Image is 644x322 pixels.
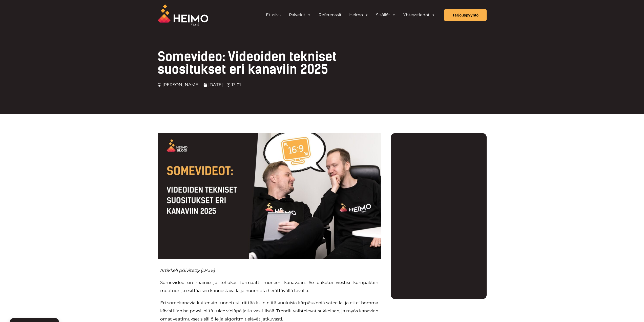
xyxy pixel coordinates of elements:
[260,10,442,20] aside: Header Widget 1
[158,133,381,259] img: Somevideon tekniset suositukset Instagramiin, LinkedIniin, TikTokiin, Youtubeen ja Facebookiin
[444,9,487,21] a: Tarjouspyyntö
[395,138,482,292] iframe: Web Forms
[158,50,355,76] h1: Somevideo: Videoiden tekniset suositukset eri kanaviin 2025
[232,82,241,87] time: 13:01
[160,279,378,295] p: Somevideo on mainio ja tehokas formaatti moneen kanavaan. Se paketoi viestisi kompaktiin muotoon ...
[315,10,345,20] a: Referenssit
[285,10,315,20] a: Palvelut
[400,10,439,20] a: Yhteystiedot
[208,82,223,87] time: [DATE]
[161,81,199,89] span: [PERSON_NAME]
[158,4,208,26] img: Heimo Filmsin logo
[372,10,400,20] a: Sisällöt
[262,10,285,20] a: Etusivu
[345,10,372,20] a: Heimo
[160,268,215,273] em: Artikkeli päivitetty [DATE]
